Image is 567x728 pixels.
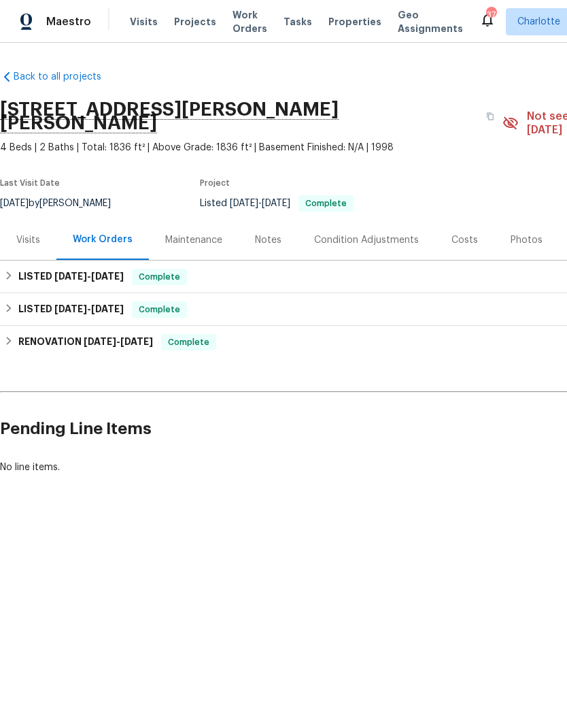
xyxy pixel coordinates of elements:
span: [DATE] [54,304,87,314]
h6: LISTED [18,269,124,285]
span: Work Orders [233,8,267,35]
div: Costs [451,233,478,247]
span: Complete [133,270,186,284]
span: Projects [174,15,216,29]
div: Photos [511,233,543,247]
span: [DATE] [84,337,116,346]
div: 37 [486,8,496,22]
span: Properties [328,15,381,29]
span: Listed [200,199,354,208]
span: Complete [133,303,186,316]
span: Project [200,179,230,187]
span: - [54,271,124,281]
h6: RENOVATION [18,334,153,350]
span: Maestro [46,15,91,29]
div: Visits [16,233,40,247]
span: - [54,304,124,314]
span: Visits [130,15,158,29]
span: Complete [300,199,352,208]
span: Complete [162,335,215,349]
span: [DATE] [54,271,87,281]
div: Work Orders [73,233,133,246]
h6: LISTED [18,301,124,318]
span: Charlotte [517,15,560,29]
span: Tasks [283,17,312,27]
div: Maintenance [165,233,222,247]
span: [DATE] [262,199,290,208]
span: Geo Assignments [398,8,463,35]
span: [DATE] [230,199,258,208]
span: - [230,199,290,208]
div: Notes [255,233,281,247]
span: - [84,337,153,346]
div: Condition Adjustments [314,233,419,247]
button: Copy Address [478,104,502,129]
span: [DATE] [120,337,153,346]
span: [DATE] [91,271,124,281]
span: [DATE] [91,304,124,314]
